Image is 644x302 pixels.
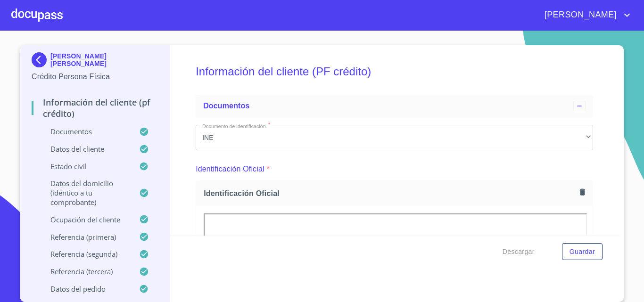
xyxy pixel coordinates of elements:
button: Descargar [499,243,538,261]
p: Ocupación del Cliente [32,215,139,224]
span: Identificación Oficial [204,188,576,198]
p: Referencia (primera) [32,232,139,242]
div: Documentos [196,95,593,117]
img: Docupass spot blue [32,52,50,67]
p: Identificación Oficial [196,163,264,175]
div: [PERSON_NAME] [PERSON_NAME] [32,52,158,71]
span: Documentos [203,102,249,110]
p: Crédito Persona Física [32,71,158,82]
button: account of current user [537,8,633,23]
div: INE [196,125,593,150]
p: Referencia (segunda) [32,249,139,259]
p: Datos del domicilio (idéntico a tu comprobante) [32,179,139,207]
p: Estado Civil [32,162,139,171]
p: Datos del pedido [32,284,139,294]
span: [PERSON_NAME] [537,8,621,23]
p: [PERSON_NAME] [PERSON_NAME] [50,52,158,67]
button: Guardar [562,243,603,261]
span: Guardar [570,246,595,258]
p: Referencia (tercera) [32,267,139,276]
span: Descargar [503,246,535,258]
h5: Información del cliente (PF crédito) [196,52,593,91]
p: Documentos [32,127,139,136]
p: Datos del cliente [32,144,139,154]
p: Información del cliente (PF crédito) [32,97,158,119]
